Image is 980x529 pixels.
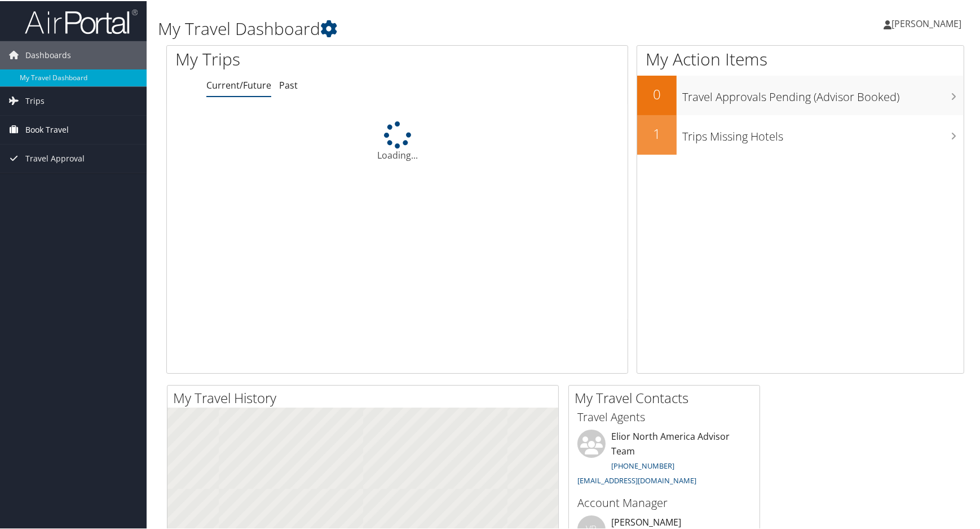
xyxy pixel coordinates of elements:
span: Book Travel [25,115,69,143]
a: [PERSON_NAME] [884,6,973,40]
span: [PERSON_NAME] [891,16,961,29]
h2: 1 [637,123,677,142]
h3: Trips Missing Hotels [682,122,964,143]
span: Travel Approval [25,143,85,172]
a: [EMAIL_ADDRESS][DOMAIN_NAME] [577,474,696,484]
a: Current/Future [206,78,271,90]
h1: My Travel Dashboard [158,16,701,40]
li: Elior North America Advisor Team [572,429,757,489]
span: Dashboards [25,40,71,68]
img: airportal-logo.png [25,7,138,34]
a: Past [279,78,298,90]
h3: Account Manager [577,494,751,510]
a: 0Travel Approvals Pending (Advisor Booked) [637,75,964,114]
h1: My Action Items [637,46,964,70]
a: 1Trips Missing Hotels [637,114,964,154]
h2: My Travel Contacts [575,387,760,406]
h1: My Trips [175,46,427,70]
h2: 0 [637,84,677,103]
div: Loading... [167,120,628,161]
h2: My Travel History [173,387,558,406]
span: Trips [25,86,45,114]
a: [PHONE_NUMBER] [611,460,674,470]
h3: Travel Agents [577,408,751,424]
h3: Travel Approvals Pending (Advisor Booked) [682,82,964,104]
